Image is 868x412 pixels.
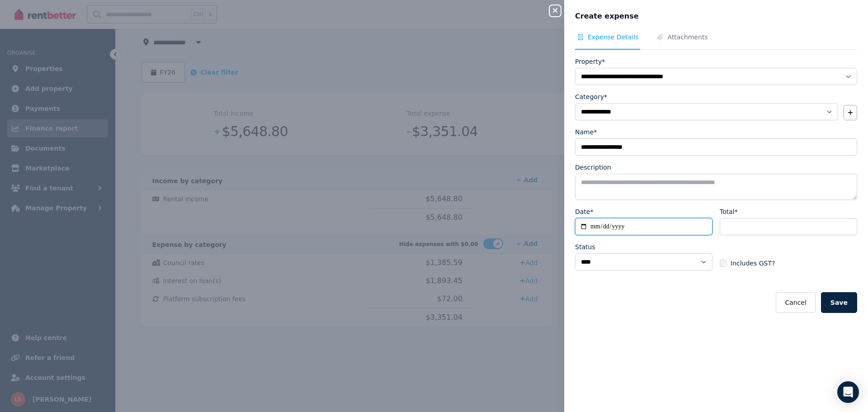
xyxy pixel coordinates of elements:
[575,207,593,216] label: Date*
[575,33,857,50] nav: Tabs
[575,128,597,137] label: Name*
[575,11,639,22] span: Create expense
[720,207,738,216] label: Total*
[575,92,607,101] label: Category*
[731,259,775,268] span: Includes GST?
[575,57,605,66] label: Property*
[720,260,727,267] input: Includes GST?
[776,292,815,313] button: Cancel
[821,292,857,313] button: Save
[837,381,859,403] div: Open Intercom Messenger
[575,242,595,251] label: Status
[575,163,611,172] label: Description
[588,33,638,42] span: Expense Details
[667,33,708,42] span: Attachments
